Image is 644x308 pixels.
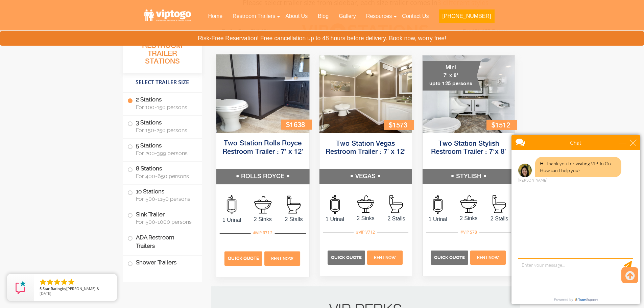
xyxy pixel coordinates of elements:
a: Rent Now [469,254,506,260]
a: Home [203,9,228,24]
a: [PHONE_NUMBER] [434,9,499,27]
a: Gallery [334,9,361,24]
label: Sink Trailer [127,207,197,228]
a: Two Station Rolls Royce Restroom Trailer : 7′ x 12′ [222,140,303,155]
h5: STYLISH [423,169,515,184]
h3: All Portable Restroom Trailer Stations [123,32,202,73]
li:  [60,278,68,286]
span: Quick Quote [434,255,465,260]
li:  [67,278,75,286]
img: Side view of two station restroom trailer with separate doors for males and females [216,54,309,133]
img: Side view of two station restroom trailer with separate doors for males and females [319,55,412,133]
a: Rent Now [366,254,403,260]
span: [PERSON_NAME] &. [66,286,100,291]
span: For 150-250 persons [136,127,194,134]
span: For 200-399 persons [136,150,194,157]
span: For 100-150 persons [136,104,194,111]
span: 2 Sinks [247,215,278,223]
a: Blog [313,9,334,24]
a: Two Station Stylish Restroom Trailer : 7’x 8′ [431,140,506,156]
img: an icon of Stall [493,195,506,213]
a: Resources [361,9,397,24]
span: 5 [40,286,42,291]
h5: VEGAS [319,169,412,184]
iframe: Live Chat Box [507,131,644,308]
li:  [46,278,54,286]
span: by [40,287,112,291]
a: Quick Quote [431,254,469,260]
span: 1 Urinal [319,215,350,223]
h4: Select Trailer Size [123,76,202,89]
span: For 500-1150 persons [136,196,194,202]
img: A mini restroom trailer with two separate stations and separate doors for males and females [423,55,515,133]
span: 2 Stalls [484,215,515,223]
label: 3 Stations [127,116,197,137]
div: #VIP R712 [251,229,275,237]
div: #VIP S78 [458,228,479,237]
span: [DATE] [40,291,51,296]
span: 2 Stalls [381,215,412,223]
span: Star Rating [43,286,62,291]
a: Contact Us [397,9,434,24]
a: Two Station Vegas Restroom Trailer : 7′ x 12′ [326,140,406,156]
span: 2 Sinks [453,214,484,222]
label: 8 Stations [127,162,197,183]
a: Quick Quote [224,255,263,261]
img: an icon of sink [460,195,477,213]
div: $1512 [486,120,517,130]
span: Quick Quote [331,255,362,260]
img: an icon of sink [254,196,271,213]
span: 1 Urinal [423,215,453,223]
span: For 500-1000 persons [136,219,194,225]
div: $1573 [384,120,414,130]
img: Review Rating [14,281,27,294]
span: 1 Urinal [216,216,247,224]
span: Rent Now [374,255,396,260]
span: For 400-650 persons [136,173,194,180]
a: Restroom Trailers [228,9,280,24]
label: 5 Stations [127,139,197,160]
a: Quick Quote [328,254,366,260]
button: [PHONE_NUMBER] [439,9,494,23]
img: an icon of sink [357,195,374,213]
img: an icon of urinal [433,195,443,214]
label: 2 Stations [127,93,197,114]
span: Quick Quote [228,256,259,261]
label: 10 Stations [127,185,197,206]
span: 2 Sinks [350,214,381,222]
div: #VIP V712 [354,228,377,237]
label: Shower Trailers [127,256,197,270]
a: About Us [280,9,313,24]
div: $1638 [281,119,312,129]
img: an icon of urinal [227,195,236,214]
img: an icon of Stall [389,195,403,213]
span: Rent Now [477,255,499,260]
img: an icon of Stall [287,196,300,214]
span: Rent Now [271,256,293,261]
div: Mini 7' x 8' upto 125 persons [423,61,481,91]
span: 2 Stalls [278,215,309,223]
img: an icon of urinal [330,195,340,214]
label: ADA Restroom Trailers [127,230,197,253]
a: Rent Now [263,255,301,261]
li:  [53,278,61,286]
li:  [39,278,47,286]
h5: ROLLS ROYCE [216,169,309,184]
